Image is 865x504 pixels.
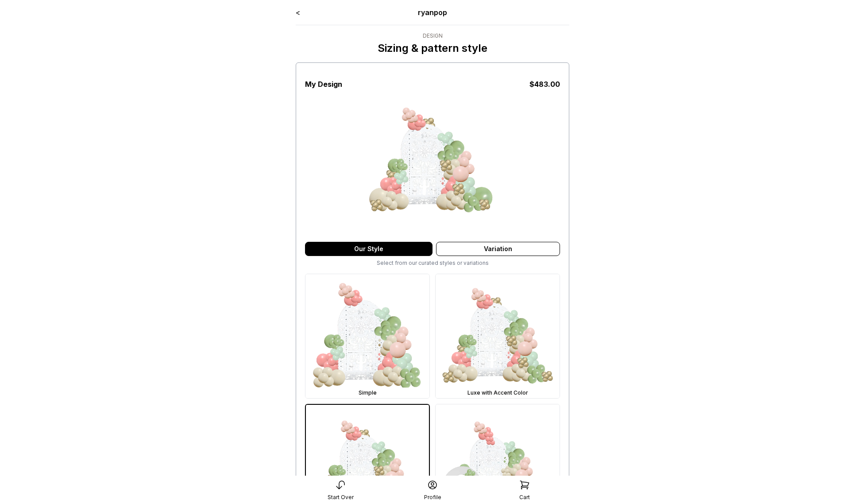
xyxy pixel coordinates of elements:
[378,32,487,39] div: Design
[424,494,441,501] div: Profile
[307,389,428,396] div: Simple
[519,494,530,501] div: Cart
[437,389,558,396] div: Luxe with Accent Color
[305,242,432,256] div: Our Style
[436,242,560,256] div: Variation
[529,79,560,89] div: $ 483.00
[296,8,300,17] a: <
[436,274,560,398] img: Luxe with Accent Color
[305,274,429,398] img: Simple
[328,494,354,501] div: Start Over
[378,41,487,55] p: Sizing & pattern style
[305,79,342,89] h3: My Design
[351,7,515,18] div: ryanpop
[305,260,560,267] div: Select from our curated styles or variations
[362,89,503,231] img: Fullest Look with Accent Color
